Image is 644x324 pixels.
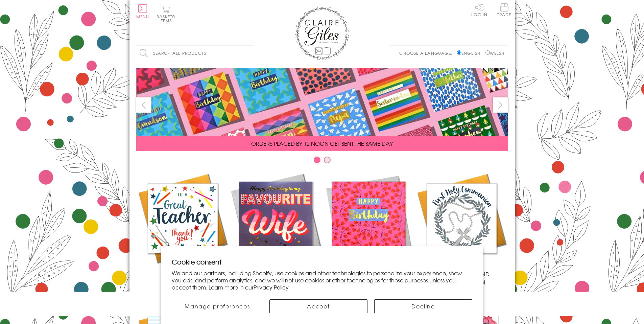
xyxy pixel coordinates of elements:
[374,299,472,313] button: Decline
[457,50,461,55] input: English
[160,14,175,24] span: 0 items
[485,50,505,56] label: Welsh
[399,50,456,56] p: Choose a language:
[136,14,149,20] span: Menu
[269,299,367,313] button: Accept
[497,3,511,17] span: Trade
[324,157,331,163] button: Carousel Page 2
[172,299,263,313] button: Manage preferences
[136,46,255,61] input: Search all products
[457,50,484,56] label: English
[229,172,322,278] a: New Releases
[322,172,415,278] a: Birthdays
[136,156,508,167] div: Carousel Pagination
[485,50,490,55] input: Welsh
[295,7,349,60] img: Claire Giles Greetings Cards
[136,97,151,113] button: prev
[497,3,511,18] a: Trade
[136,4,149,19] button: Menu
[172,270,472,291] p: We and our partners, including Shopify, use cookies and other technologies to personalize your ex...
[251,139,393,147] span: ORDERS PLACED BY 12 NOON GET SENT THE SAME DAY
[493,97,508,113] button: next
[157,5,175,23] button: Basket0 items
[248,46,255,61] input: Search
[254,283,289,291] a: Privacy Policy
[185,302,250,310] span: Manage preferences
[415,172,508,286] a: Communion and Confirmation
[314,157,320,163] button: Carousel Page 1 (Current Slide)
[172,257,472,267] h2: Cookie consent
[136,172,229,278] a: Academic
[471,3,487,17] a: Log In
